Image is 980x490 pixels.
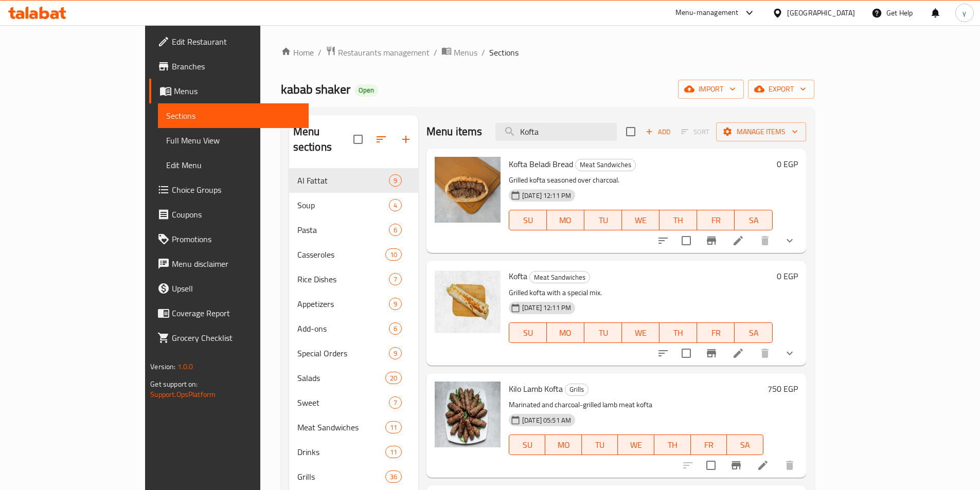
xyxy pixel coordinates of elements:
[584,210,622,230] button: TU
[149,276,309,301] a: Upsell
[297,199,389,211] span: Soup
[297,421,385,433] span: Meat Sandwiches
[389,225,401,235] span: 6
[435,382,501,447] img: Kilo Lamb Kofta
[389,322,402,335] div: items
[150,360,175,373] span: Version:
[724,453,749,478] button: Branch-specific-item
[297,224,389,236] div: Pasta
[756,83,806,96] span: export
[699,341,724,366] button: Branch-specific-item
[385,421,402,433] div: items
[513,213,543,228] span: SU
[172,307,300,319] span: Coverage Report
[166,159,300,171] span: Edit Menu
[509,398,763,411] p: Marinated and charcoal-grilled lamb meat kofta
[389,396,402,409] div: items
[642,124,674,140] span: Add item
[739,213,768,228] span: SA
[289,217,418,242] div: Pasta6
[651,341,675,366] button: sort-choices
[297,248,385,261] div: Casseroles
[674,124,716,140] span: Select section first
[389,199,402,211] div: items
[389,398,401,408] span: 7
[644,126,672,138] span: Add
[318,46,322,59] li: /
[166,134,300,147] span: Full Menu View
[297,470,385,483] span: Grills
[575,159,636,171] div: Meat Sandwiches
[518,191,575,201] span: [DATE] 12:11 PM
[172,184,300,196] span: Choice Groups
[963,7,966,19] span: y
[149,54,309,79] a: Branches
[297,322,389,335] div: Add-ons
[172,35,300,48] span: Edit Restaurant
[622,438,650,452] span: WE
[626,213,655,228] span: WE
[509,381,563,396] span: Kilo Lamb Kofta
[701,325,730,340] span: FR
[289,292,418,316] div: Appetizers9
[158,103,309,128] a: Sections
[389,324,401,334] span: 6
[565,384,588,395] span: Grills
[347,129,369,150] span: Select all sections
[297,446,385,458] div: Drinks
[551,213,580,228] span: MO
[149,79,309,103] a: Menus
[385,248,402,261] div: items
[394,127,418,152] button: Add section
[385,470,402,483] div: items
[281,78,350,101] span: kabab shaker
[695,438,723,452] span: FR
[576,159,635,171] span: Meat Sandwiches
[551,325,580,340] span: MO
[389,224,402,236] div: items
[582,434,618,455] button: TU
[664,325,693,340] span: TH
[354,84,378,97] div: Open
[732,234,744,247] a: Edit menu item
[293,124,353,155] h2: Menu sections
[435,269,501,335] img: Kofta
[757,459,769,471] a: Edit menu item
[691,434,727,455] button: FR
[489,46,519,59] span: Sections
[149,29,309,54] a: Edit Restaurant
[389,298,402,310] div: items
[297,396,389,409] span: Sweet
[675,7,739,19] div: Menu-management
[716,122,806,141] button: Manage items
[434,46,437,59] li: /
[660,210,697,230] button: TH
[354,86,378,95] span: Open
[675,230,697,251] span: Select to update
[735,210,772,230] button: SA
[664,213,693,228] span: TH
[389,349,401,358] span: 9
[369,127,394,152] span: Sort sections
[509,322,547,343] button: SU
[289,316,418,341] div: Add-ons6
[297,298,389,310] span: Appetizers
[289,366,418,390] div: Salads20
[700,455,722,476] span: Select to update
[172,60,300,72] span: Branches
[549,438,578,452] span: MO
[642,124,674,140] button: Add
[777,341,802,366] button: show more
[547,322,584,343] button: MO
[389,174,402,187] div: items
[289,193,418,217] div: Soup4
[768,382,798,396] h6: 750 EGP
[149,177,309,202] a: Choice Groups
[482,46,485,59] li: /
[385,446,402,458] div: items
[174,85,300,97] span: Menus
[389,176,401,186] span: 9
[281,46,814,59] nav: breadcrumb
